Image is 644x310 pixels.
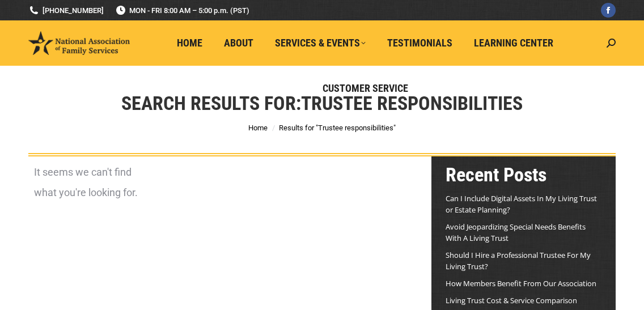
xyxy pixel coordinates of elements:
[28,5,104,16] a: [PHONE_NUMBER]
[446,250,591,271] a: Should I Hire a Professional Trustee For My Living Trust?
[115,5,249,16] span: MON - FRI 8:00 AM – 5:00 p.m. (PST)
[466,32,561,54] a: Learning Center
[248,124,268,132] a: Home
[315,78,416,99] a: Customer Service
[446,295,577,305] a: Living Trust Cost & Service Comparison
[446,162,601,187] h2: Recent Posts
[446,278,596,288] a: How Members Benefit From Our Association
[28,31,130,55] img: National Association of Family Services
[216,32,261,54] a: About
[474,37,553,49] span: Learning Center
[379,32,460,54] a: Testimonials
[446,222,586,243] a: Avoid Jeopardizing Special Needs Benefits With A Living Trust
[279,124,396,132] span: Results for "Trustee responsibilities"
[224,37,253,49] span: About
[323,82,408,95] span: Customer Service
[177,37,202,49] span: Home
[275,37,366,49] span: Services & Events
[301,92,523,114] span: Trustee responsibilities
[169,32,210,54] a: Home
[387,37,452,49] span: Testimonials
[446,193,597,215] a: Can I Include Digital Assets In My Living Trust or Estate Planning?
[601,3,616,18] a: Facebook page opens in new window
[34,162,144,203] div: It seems we can't find what you're looking for.
[121,91,523,116] h1: Search Results for:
